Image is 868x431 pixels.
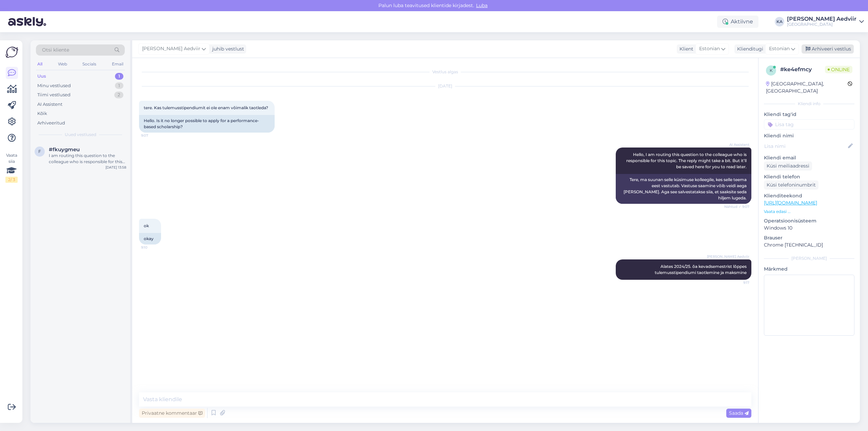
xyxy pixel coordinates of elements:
span: k [770,68,773,73]
div: Küsi telefoninumbrit [764,180,818,190]
div: [PERSON_NAME] [764,255,854,261]
div: Socials [81,60,98,68]
a: [URL][DOMAIN_NAME] [764,200,817,206]
div: Privaatne kommentaar [139,409,205,418]
span: 9:10 [141,245,166,250]
p: Windows 10 [764,224,854,232]
div: Aktiivne [717,16,758,28]
div: All [36,60,44,68]
p: Brauser [764,234,854,241]
div: Küsi meiliaadressi [764,161,812,171]
div: Tiimi vestlused [37,92,71,98]
p: Vaata edasi ... [764,209,854,215]
div: [GEOGRAPHIC_DATA] [787,22,856,27]
p: Operatsioonisüsteem [764,217,854,224]
span: Estonian [699,45,720,53]
span: [PERSON_NAME] Aedviir [707,254,749,259]
div: Kõik [37,110,47,117]
div: # ke4efmcy [780,65,825,74]
div: Email [111,60,125,68]
div: Minu vestlused [37,82,71,89]
p: Chrome [TECHNICAL_ID] [764,241,854,249]
div: Vestlus algas [139,69,751,75]
div: Vaata siia [5,152,18,183]
p: Märkmed [764,266,854,273]
span: AI Assistent [724,142,749,147]
div: [PERSON_NAME] Aedviir [787,16,856,22]
span: Alates 2024/25. õa kevadsemestrist lõppes tulemusstipendiumi taotlemine ja maksmine [655,264,748,275]
span: Nähtud ✓ 9:07 [724,204,749,209]
span: ok [144,223,149,228]
div: Arhiveeritud [37,120,65,126]
div: Uus [37,73,46,80]
div: 2 [114,92,123,98]
span: 9:17 [724,280,749,285]
span: #fkuygmeu [49,146,80,153]
div: [GEOGRAPHIC_DATA], [GEOGRAPHIC_DATA] [766,80,848,95]
div: [DATE] 13:58 [105,165,126,170]
a: [PERSON_NAME] Aedviir[GEOGRAPHIC_DATA] [787,16,864,27]
div: Klienditugi [734,45,763,53]
img: Askly Logo [5,46,18,59]
p: Kliendi nimi [764,132,854,139]
div: 1 [115,82,123,89]
span: Saada [729,410,749,416]
div: Tere, ma suunan selle küsimuse kolleegile, kes selle teema eest vastutab. Vastuse saamine võib ve... [616,174,751,204]
span: Luba [474,2,490,8]
span: Online [825,66,852,73]
p: Kliendi email [764,154,854,161]
div: 2 / 3 [5,177,18,183]
span: Estonian [769,45,790,53]
div: Web [57,60,68,68]
div: Hello. Is it no longer possible to apply for a performance-based scholarship? [139,115,275,133]
span: Otsi kliente [42,46,69,54]
div: [DATE] [139,83,751,89]
input: Lisa tag [764,119,854,130]
div: I am routing this question to the colleague who is responsible for this topic. The reply might ta... [49,153,126,165]
div: AI Assistent [37,101,62,108]
p: Kliendi tag'id [764,111,854,118]
div: okay [139,233,161,244]
p: Klienditeekond [764,192,854,199]
p: Kliendi telefon [764,173,854,180]
div: KA [775,17,784,26]
input: Lisa nimi [764,142,847,150]
span: tere. Kas tulemusstipendiumit ei ole enam võimalik taotleda? [144,105,268,110]
span: Uued vestlused [65,132,96,138]
span: f [38,149,41,154]
span: [PERSON_NAME] Aedviir [142,45,200,53]
span: 9:07 [141,133,166,138]
div: Klient [677,45,693,53]
div: Kliendi info [764,101,854,107]
div: Arhiveeri vestlus [802,44,854,54]
div: 1 [115,73,123,80]
div: juhib vestlust [210,45,244,53]
span: Hello, I am routing this question to the colleague who is responsible for this topic. The reply m... [626,152,748,169]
